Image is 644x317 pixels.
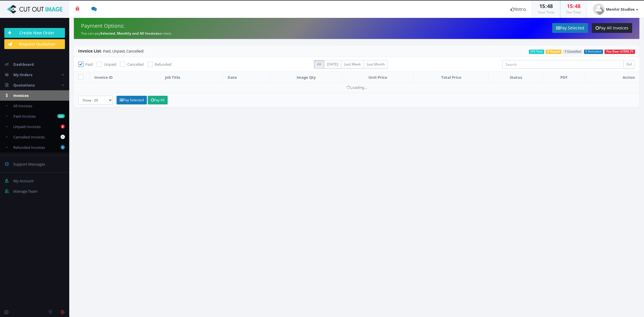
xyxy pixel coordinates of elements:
[155,62,171,67] span: Refunded
[148,96,168,104] a: Pay All
[81,31,172,36] small: You can pay at once.
[13,114,36,119] span: Paid Invoices
[270,72,342,82] th: Image Qty
[13,72,32,77] span: My Orders
[74,82,639,93] td: Loading...
[314,60,324,69] label: All
[587,1,644,18] a: Menhir Studios
[13,124,41,129] span: Unpaid Invoices
[13,93,29,98] span: Invoices
[584,50,603,54] span: 0 Refunded
[13,189,38,194] span: Manage Team
[4,28,65,38] a: Create New Order
[78,48,144,54] span: - Paid, Unpaid, Cancelled!
[90,72,161,82] th: Invoice ID
[623,60,635,69] input: Go!
[324,60,341,69] label: [DATE]
[13,62,34,67] span: Dashboard
[489,72,543,82] th: Status
[539,3,545,10] span: 15
[61,145,65,149] b: 0
[223,72,270,82] th: Date
[546,50,561,54] span: 8 Unpaid
[61,135,65,139] b: 1
[593,3,604,15] img: user_default.jpg
[585,72,639,82] th: Action
[364,60,388,69] label: Last Month
[604,50,635,54] span: You Owe: $1008.75
[567,3,573,10] span: 15
[13,162,45,167] span: Support Messages
[592,23,632,33] a: Pay All Invoices
[85,62,93,67] span: Paid
[547,3,553,10] span: 48
[413,72,488,82] th: Total Price
[529,50,544,54] span: 265 Paid
[13,103,32,108] span: All Invoices
[563,50,583,54] span: 1 Cancelled
[4,39,65,49] a: Request Quotation
[552,23,588,33] a: Pay Selected
[127,62,144,67] span: Cancelled
[100,31,159,36] strong: Selected, Monthly and All Invoices
[4,5,65,14] img: Cut Out Image
[104,62,116,67] span: Unpaid
[505,1,532,18] a: Intro
[13,82,35,88] span: Quotations
[606,7,634,12] strong: Menhir Studios
[13,178,34,183] span: My Account
[566,10,581,15] small: Our Time
[57,114,65,118] b: 265
[502,60,624,69] input: Search
[573,3,575,10] span: :
[545,3,547,10] span: :
[538,10,554,15] small: Your Time
[160,72,223,82] th: Job Title
[342,72,414,82] th: Unit Price
[81,23,352,29] h4: Payment Options:
[543,72,585,82] th: PDF
[61,124,65,129] b: 8
[13,145,45,150] span: Refunded Invoices
[78,48,101,54] span: Invoice List
[575,3,581,10] span: 48
[117,96,147,104] a: Pay Selected
[13,134,45,140] span: Cancelled Invoices
[341,60,364,69] label: Last Week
